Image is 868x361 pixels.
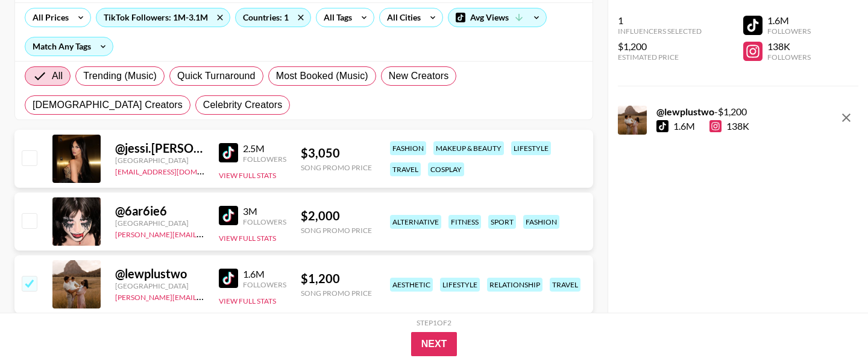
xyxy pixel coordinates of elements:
[523,215,559,229] div: fashion
[301,208,372,223] div: $ 2,000
[301,226,372,235] div: Song Promo Price
[390,162,421,176] div: travel
[25,37,113,56] div: Match Any Tags
[115,228,294,239] a: [PERSON_NAME][EMAIL_ADDRESS][DOMAIN_NAME]
[115,219,204,228] div: [GEOGRAPHIC_DATA]
[767,14,811,27] div: 1.6M
[380,8,423,27] div: All Cities
[550,278,580,292] div: travel
[96,8,230,27] div: TikTok Followers: 1M-3.1M
[115,266,204,281] div: @ lewplustwo
[243,205,286,217] div: 3M
[243,268,286,280] div: 1.6M
[115,141,204,156] div: @ jessi.[PERSON_NAME]
[433,141,504,155] div: makeup & beauty
[767,40,811,53] div: 138K
[440,278,480,292] div: lifestyle
[115,165,236,176] a: [EMAIL_ADDRESS][DOMAIN_NAME]
[834,106,858,130] button: remove
[487,278,542,292] div: relationship
[33,98,183,112] span: [DEMOGRAPHIC_DATA] Creators
[411,332,458,356] button: Next
[618,53,702,62] div: Estimated Price
[390,278,433,292] div: aesthetic
[656,106,749,118] div: - $ 1,200
[276,69,368,83] span: Most Booked (Music)
[618,40,702,53] div: $1,200
[115,156,204,165] div: [GEOGRAPHIC_DATA]
[243,280,286,289] div: Followers
[243,217,286,226] div: Followers
[767,53,811,62] div: Followers
[52,69,63,83] span: All
[428,162,464,176] div: cosplay
[618,14,702,27] div: 1
[83,69,157,83] span: Trending (Music)
[203,98,283,112] span: Celebrity Creators
[301,289,372,298] div: Song Promo Price
[673,120,695,132] div: 1.6M
[417,318,451,327] div: Step 1 of 2
[301,271,372,286] div: $ 1,200
[709,120,749,132] div: 138K
[219,171,276,180] button: View Full Stats
[390,215,441,229] div: alternative
[25,8,71,27] div: All Prices
[219,296,276,305] button: View Full Stats
[115,290,294,302] a: [PERSON_NAME][EMAIL_ADDRESS][DOMAIN_NAME]
[656,106,714,117] strong: @ lewplustwo
[389,69,449,83] span: New Creators
[243,155,286,164] div: Followers
[177,69,256,83] span: Quick Turnaround
[236,8,310,27] div: Countries: 1
[115,281,204,290] div: [GEOGRAPHIC_DATA]
[219,234,276,243] button: View Full Stats
[219,143,238,162] img: TikTok
[390,141,426,155] div: fashion
[219,206,238,225] img: TikTok
[316,8,354,27] div: All Tags
[767,27,811,36] div: Followers
[115,203,204,219] div: @ 6ar6ie6
[511,141,551,155] div: lifestyle
[301,145,372,161] div: $ 3,050
[301,163,372,172] div: Song Promo Price
[448,215,481,229] div: fitness
[448,8,546,27] div: Avg Views
[488,215,516,229] div: sport
[618,27,702,36] div: Influencers Selected
[219,269,238,288] img: TikTok
[243,142,286,155] div: 2.5M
